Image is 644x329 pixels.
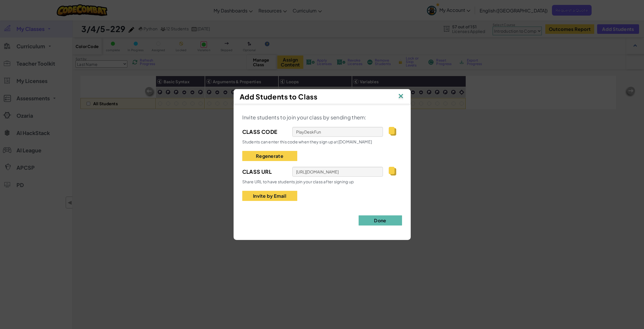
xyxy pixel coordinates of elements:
[359,215,402,226] button: Done
[240,92,318,101] span: Add Students to Class
[242,191,297,201] button: Invite by Email
[397,92,405,101] img: IconClose.svg
[242,179,354,184] span: Share URL to have students join your class after signing up
[242,127,287,136] span: Class Code
[242,139,372,144] span: Students can enter this code when they sign up at [DOMAIN_NAME]
[389,127,396,136] img: IconCopy.svg
[242,167,287,176] span: Class Url
[242,114,366,121] span: Invite students to join your class by sending them:
[389,167,396,175] img: IconCopy.svg
[242,151,297,161] button: Regenerate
